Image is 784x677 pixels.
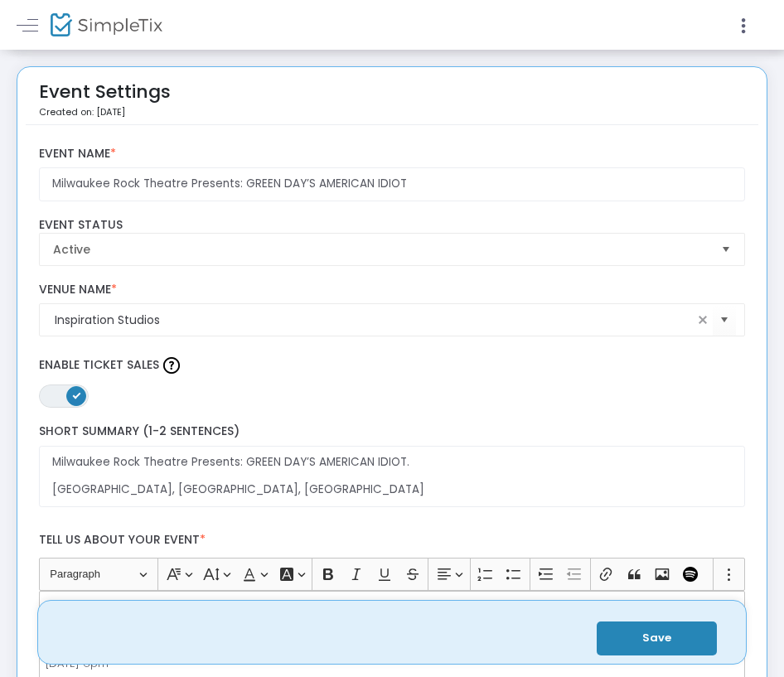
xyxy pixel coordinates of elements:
[39,423,240,439] span: Short Summary (1-2 Sentences)
[39,147,746,162] label: Event Name
[713,303,736,337] button: Select
[39,353,746,378] label: Enable Ticket Sales
[31,524,753,558] label: Tell us about your event
[39,75,171,124] div: Event Settings
[72,391,80,399] span: ON
[39,218,746,233] label: Event Status
[693,310,713,330] span: clear
[39,558,746,591] div: Editor toolbar
[39,167,746,201] input: Enter Event Name
[714,234,738,265] button: Select
[53,241,709,258] span: Active
[42,562,154,588] button: Paragraph
[597,621,717,655] button: Save
[39,105,171,119] p: Created on: [DATE]
[163,357,180,374] img: question-mark
[55,312,694,329] input: Select Venue
[50,564,136,584] span: Paragraph
[39,283,746,297] label: Venue Name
